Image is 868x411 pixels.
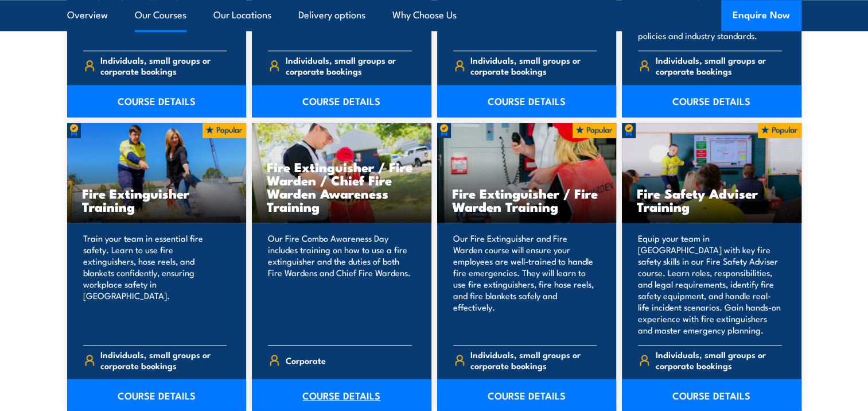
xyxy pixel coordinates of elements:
a: COURSE DETAILS [252,379,431,411]
a: COURSE DETAILS [437,379,617,411]
h3: Fire Extinguisher Training [82,187,232,213]
p: Our Fire Extinguisher and Fire Warden course will ensure your employees are well-trained to handl... [453,232,597,336]
a: COURSE DETAILS [67,379,247,411]
h3: Fire Extinguisher / Fire Warden Training [452,187,602,213]
a: COURSE DETAILS [437,85,617,117]
span: Individuals, small groups or corporate bookings [656,55,782,76]
a: COURSE DETAILS [622,85,801,117]
span: Individuals, small groups or corporate bookings [656,349,782,371]
h3: Fire Extinguisher / Fire Warden / Chief Fire Warden Awareness Training [267,160,417,213]
span: Individuals, small groups or corporate bookings [286,55,412,76]
p: Our Fire Combo Awareness Day includes training on how to use a fire extinguisher and the duties o... [268,232,412,336]
h3: Fire Safety Adviser Training [637,187,787,213]
p: Equip your team in [GEOGRAPHIC_DATA] with key fire safety skills in our Fire Safety Adviser cours... [638,232,782,336]
span: Corporate [286,351,326,369]
a: COURSE DETAILS [622,379,801,411]
p: Train your team in essential fire safety. Learn to use fire extinguishers, hose reels, and blanke... [83,232,227,336]
span: Individuals, small groups or corporate bookings [470,55,597,76]
a: COURSE DETAILS [252,85,431,117]
span: Individuals, small groups or corporate bookings [100,349,227,371]
span: Individuals, small groups or corporate bookings [470,349,597,371]
a: COURSE DETAILS [67,85,247,117]
span: Individuals, small groups or corporate bookings [100,55,227,76]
